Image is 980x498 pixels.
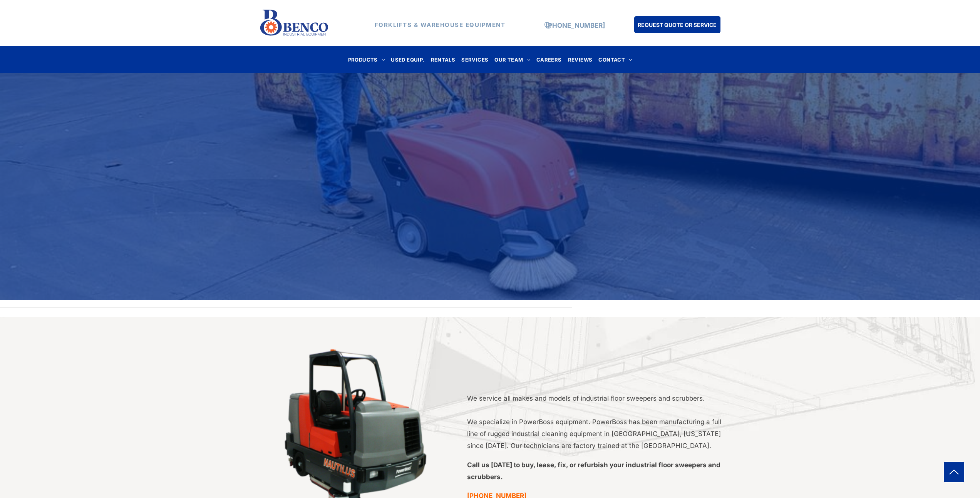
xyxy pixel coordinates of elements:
span: We service all makes and models of industrial floor sweepers and scrubbers. [467,394,705,402]
a: CAREERS [533,54,565,65]
a: REVIEWS [565,54,596,65]
a: RENTALS [428,54,459,65]
strong: FORKLIFTS & WAREHOUSE EQUIPMENT [375,21,506,28]
span: Call us [DATE] to buy, lease, fix, or refurbish your industrial floor sweepers and scrubbers. [467,461,720,481]
a: CONTACT [595,54,635,65]
a: PRODUCTS [345,54,388,65]
a: SERVICES [458,54,491,65]
span: We specialize in PowerBoss equipment. PowerBoss has been manufacturing a full line of rugged indu... [467,418,721,449]
span: REQUEST QUOTE OR SERVICE [638,18,717,32]
a: USED EQUIP. [388,54,427,65]
a: REQUEST QUOTE OR SERVICE [634,16,720,33]
a: OUR TEAM [491,54,533,65]
a: [PHONE_NUMBER] [546,22,605,29]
